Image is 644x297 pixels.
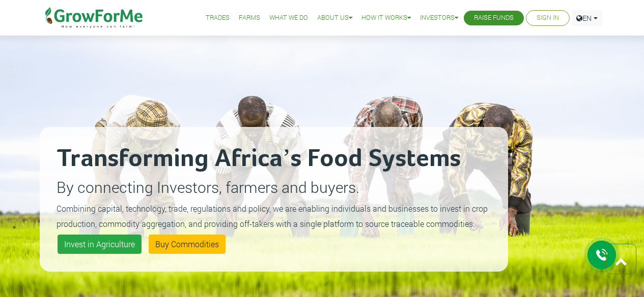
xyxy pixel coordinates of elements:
[317,13,352,23] a: About Us
[58,235,142,254] a: Invest in Agriculture
[537,13,559,23] a: Sign In
[420,13,458,23] a: Investors
[361,13,411,23] a: How it Works
[57,203,488,229] small: Combining capital, technology, trade, regulations and policy, we are enabling individuals and bus...
[57,176,491,199] p: By connecting Investors, farmers and buyers.
[239,13,260,23] a: Farms
[149,235,226,254] a: Buy Commodities
[269,13,308,23] a: What We Do
[474,13,514,23] a: Raise Funds
[206,13,230,23] a: Trades
[572,10,602,26] a: EN
[57,144,491,174] h2: Transforming Africa’s Food Systems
